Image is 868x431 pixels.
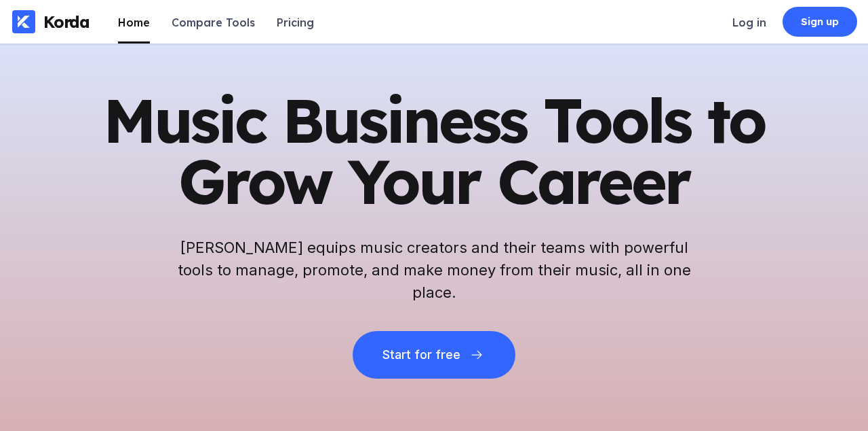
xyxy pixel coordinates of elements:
div: Sign up [801,15,840,29]
button: Start for free [353,331,515,379]
div: Home [118,16,150,29]
h2: [PERSON_NAME] equips music creators and their teams with powerful tools to manage, promote, and m... [176,237,692,304]
div: Log in [732,16,766,29]
div: Start for free [382,348,460,362]
div: Compare Tools [172,16,255,29]
div: Korda [43,12,90,32]
div: Pricing [277,16,314,29]
a: Sign up [783,7,857,37]
h1: Music Business Tools to Grow Your Career [102,90,766,212]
